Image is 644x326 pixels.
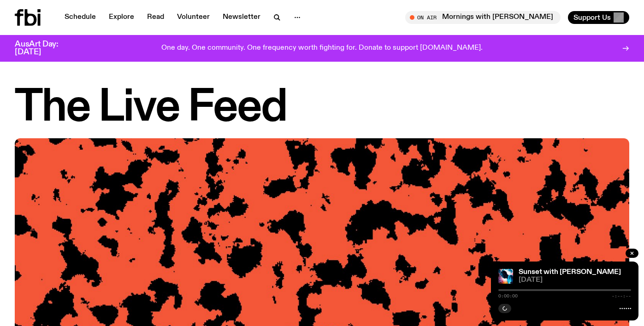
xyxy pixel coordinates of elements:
span: 0:00:00 [498,294,518,298]
button: Support Us [568,11,629,24]
a: Explore [103,11,140,24]
a: Read [142,11,170,24]
h3: AusArt Day: [DATE] [15,41,74,56]
a: Schedule [59,11,101,24]
span: -:--:-- [612,294,631,298]
span: Support Us [573,13,611,22]
a: Newsletter [217,11,266,24]
button: On AirMornings with [PERSON_NAME] [405,11,561,24]
p: One day. One community. One frequency worth fighting for. Donate to support [DOMAIN_NAME]. [161,44,483,52]
h1: The Live Feed [15,87,629,129]
img: Simon Caldwell stands side on, looking downwards. He has headphones on. Behind him is a brightly ... [498,269,513,284]
a: Sunset with [PERSON_NAME] [519,268,621,276]
span: [DATE] [519,277,631,284]
a: Volunteer [171,11,215,24]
